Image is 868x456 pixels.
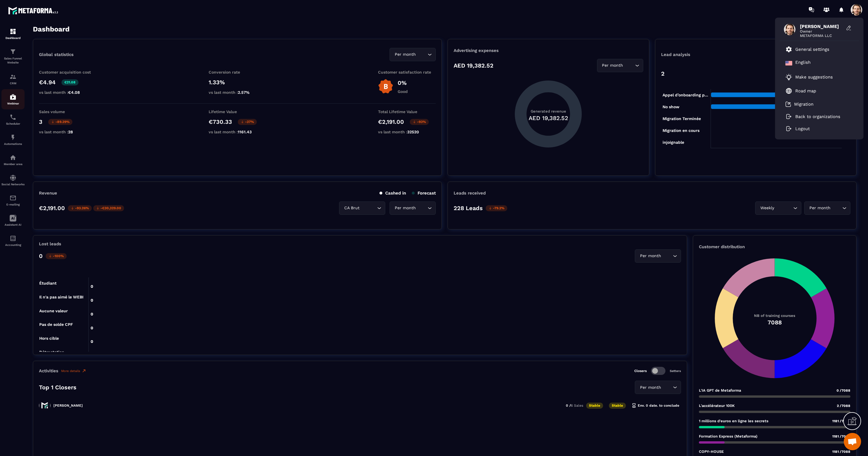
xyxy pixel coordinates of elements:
a: accountantaccountantAccounting [1,231,25,251]
img: hourglass.f4cb2624.svg [632,403,636,408]
p: Customer satisfaction rate [378,70,436,74]
span: Per month [393,51,417,58]
p: 0 [39,253,43,259]
input: Search for option [417,51,426,58]
img: automations [10,154,16,161]
p: E-mailing [1,203,25,206]
img: scheduler [10,114,16,121]
tspan: No show [662,104,679,109]
img: formation [10,28,16,35]
p: Customer acquisition cost [39,70,97,74]
p: -€30,329.00 [93,205,124,211]
span: 1181 /7088 [832,450,850,454]
span: Per month [808,205,832,211]
img: automations [10,134,16,141]
p: Lead analysis [661,52,756,57]
a: automationsautomationsAutomations [1,130,25,150]
div: Search for option [635,249,681,263]
p: Top 1 Closers [39,384,76,391]
p: €2,191.00 [378,118,404,125]
a: emailemailE-mailing [1,190,25,210]
p: Leads received [454,190,486,196]
img: accountant [10,235,16,242]
span: €4.08 [68,90,80,95]
input: Search for option [662,253,671,259]
input: Search for option [361,205,376,211]
p: CRM [1,82,25,85]
input: Search for option [624,62,634,69]
p: Activities [39,368,58,373]
a: Migration [785,101,813,107]
input: Search for option [832,205,841,211]
p: Stable [586,403,603,409]
p: L'accélérateur 100K [699,403,735,408]
tspan: Aucune valeur [39,309,68,313]
p: Revenue [39,190,57,196]
span: [PERSON_NAME] [800,24,843,29]
div: Search for option [339,201,385,215]
p: 3 [39,118,42,125]
span: CA Brut [343,205,361,211]
p: Make suggestions [795,74,833,80]
p: Logout [795,126,810,131]
a: Back to organizations [785,114,840,119]
img: automations [10,94,16,100]
a: General settings [785,46,829,53]
p: vs last month : [209,130,266,134]
input: Search for option [662,384,671,391]
img: logo [8,5,60,16]
img: narrow-up-right-o.6b7c60e2.svg [82,369,86,373]
p: Advertising expenses [454,48,643,53]
p: Customer distribution [699,244,850,249]
p: [PERSON_NAME] [53,403,83,408]
div: Search for option [804,201,850,215]
a: schedulerschedulerScheduler [1,109,25,130]
img: email [10,195,16,201]
p: 1.33% [209,79,266,86]
span: 2 /7088 [837,404,850,408]
img: formation [10,73,16,80]
span: 1181 /7088 [832,434,850,438]
p: Road map [795,88,816,94]
p: Total Lifetime Value [378,109,436,114]
p: Webinar [1,102,25,105]
span: 1181 /7088 [832,419,850,423]
a: More details [61,369,86,373]
tspan: Pas de solde CPF [39,322,73,327]
a: formationformationCRM [1,69,25,89]
img: b-badge-o.b3b20ee6.svg [378,79,393,94]
p: -37% [238,119,257,125]
span: 0 /7088 [837,388,850,393]
p: Stable [609,403,626,409]
p: €2,191.00 [39,205,65,212]
p: Back to organizations [795,114,840,119]
span: Owner [800,29,843,33]
p: Good [398,89,408,94]
a: Assistant AI [1,210,25,231]
p: vs last month : [378,130,436,134]
p: Member area [1,162,25,166]
span: Per month [393,205,417,211]
a: automationsautomationsMember area [1,150,25,170]
span: Per month [639,384,662,391]
span: METAFORMA LLC [800,33,843,38]
img: formation [10,48,16,55]
p: AED 19,382.52 [454,62,493,69]
tspan: Il n'a pas aimé le WEBI [39,295,83,299]
img: social-network [10,174,16,181]
span: Per month [639,253,662,259]
p: Forecast [412,190,436,196]
tspan: Rétractation [39,350,64,354]
a: social-networksocial-networkSocial Networks [1,170,25,190]
p: Setters [670,369,681,373]
p: Automations [1,142,25,145]
tspan: injoignable [662,140,684,145]
p: Migration [794,102,813,107]
div: Search for option [390,201,436,215]
p: -100% [46,253,67,259]
div: Mở cuộc trò chuyện [844,433,861,450]
p: €21.08 [61,79,78,85]
p: 228 Leads [454,205,483,212]
p: Global statistics [39,52,74,57]
tspan: Étudiant [39,281,57,285]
